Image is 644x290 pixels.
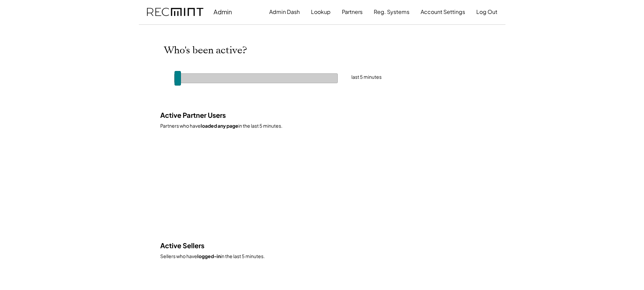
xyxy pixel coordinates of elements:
[374,5,409,19] button: Reg. Systems
[311,5,331,19] button: Lookup
[269,5,300,19] button: Admin Dash
[160,241,252,250] div: Active Sellers
[214,8,232,16] div: Admin
[476,5,497,19] button: Log Out
[164,45,273,56] div: Who's been active?
[201,123,238,129] strong: loaded any page
[421,5,465,19] button: Account Settings
[197,253,221,259] strong: logged-in
[351,74,418,80] div: last 5 minutes
[147,8,203,16] img: recmint-logotype%403x.png
[160,123,479,129] div: Partners who have in the last 5 minutes.
[342,5,363,19] button: Partners
[160,253,479,260] div: Sellers who have in the last 5 minutes.
[160,110,252,120] div: Active Partner Users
